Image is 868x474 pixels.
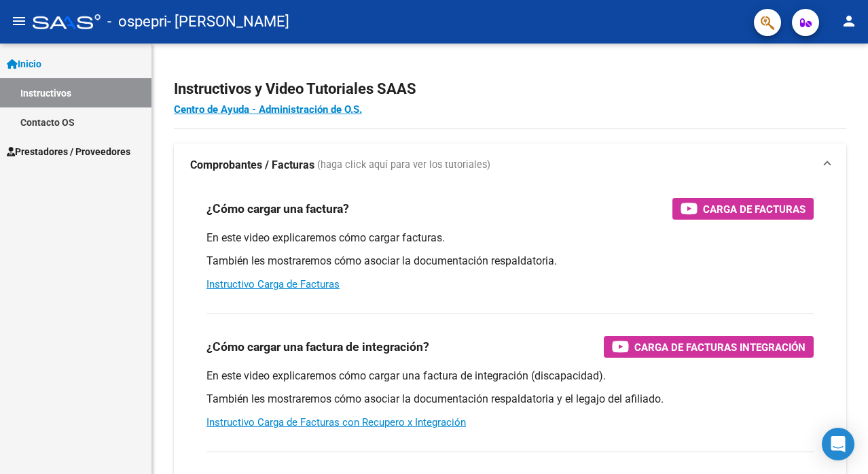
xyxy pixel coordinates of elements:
span: Prestadores / Proveedores [7,144,130,159]
div: Open Intercom Messenger [822,428,854,460]
a: Instructivo Carga de Facturas [206,278,340,290]
span: Inicio [7,56,41,71]
p: En este video explicaremos cómo cargar una factura de integración (discapacidad). [206,369,814,384]
span: (haga click aquí para ver los tutoriales) [317,158,490,173]
p: En este video explicaremos cómo cargar facturas. [206,231,814,246]
mat-icon: menu [11,13,27,29]
span: - ospepri [107,7,167,37]
span: - [PERSON_NAME] [167,7,289,37]
button: Carga de Facturas [672,198,814,220]
mat-expansion-panel-header: Comprobantes / Facturas (haga click aquí para ver los tutoriales) [174,143,846,187]
p: También les mostraremos cómo asociar la documentación respaldatoria. [206,254,814,269]
mat-icon: person [841,13,857,29]
strong: Comprobantes / Facturas [190,158,314,173]
button: Carga de Facturas Integración [604,336,814,358]
p: También les mostraremos cómo asociar la documentación respaldatoria y el legajo del afiliado. [206,392,814,407]
a: Instructivo Carga de Facturas con Recupero x Integración [206,416,466,428]
h2: Instructivos y Video Tutoriales SAAS [174,76,846,102]
a: Centro de Ayuda - Administración de O.S. [174,103,362,116]
h3: ¿Cómo cargar una factura? [206,199,349,218]
span: Carga de Facturas [703,201,806,218]
span: Carga de Facturas Integración [634,339,806,356]
h3: ¿Cómo cargar una factura de integración? [206,337,429,356]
